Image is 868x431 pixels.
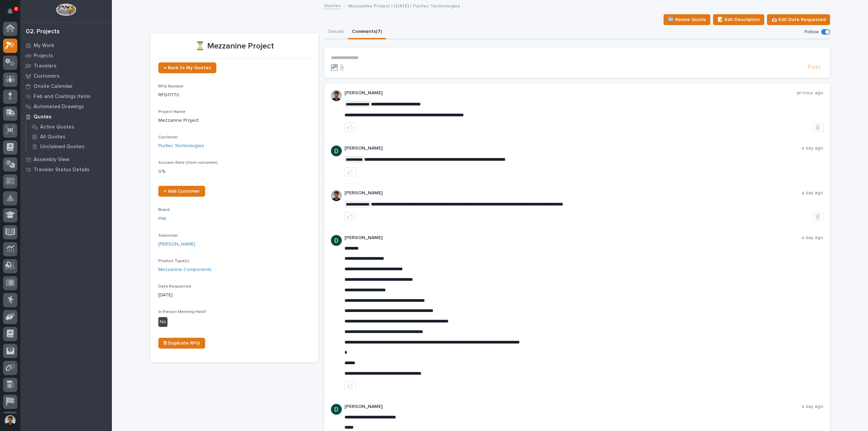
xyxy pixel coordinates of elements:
[40,124,74,130] p: Active Quotes
[3,413,17,428] button: users-avatar
[158,234,178,238] span: Salesman
[158,241,195,248] a: [PERSON_NAME]
[158,310,206,314] span: In-Person Meeting Held?
[34,63,57,69] p: Travelers
[34,53,53,59] p: Projects
[767,14,830,25] button: 📅 Edit Date Requested
[20,40,112,51] a: My Work
[158,215,166,222] a: PWI
[331,145,342,156] img: ACg8ocJgdhFn4UJomsYM_ouCmoNuTXbjHW0N3LU2ED0DpQ4pt1V6hA=s96-c
[20,91,112,101] a: Fab and Coatings Items
[158,266,212,273] a: Mezzanine Components
[802,235,823,241] p: a day ago
[8,8,17,19] div: Notifications6
[664,14,710,25] button: 🆕 Revise Quote
[158,142,204,150] a: Puritec Technologies
[158,62,216,73] a: ← Back to My Quotes
[34,94,91,100] p: Fab and Coatings Items
[20,61,112,71] a: Travelers
[15,6,17,11] p: 6
[668,16,706,24] span: 🆕 Revise Quote
[34,167,90,173] p: Traveler Status Details
[26,142,112,151] a: Unclaimed Quotes
[344,404,802,410] p: [PERSON_NAME]
[158,168,311,175] p: 0 %
[796,90,823,96] p: an hour ago
[34,157,69,163] p: Assembly View
[164,65,211,70] span: ← Back to My Quotes
[344,168,356,176] button: like this post
[802,145,823,151] p: a day ago
[34,114,52,120] p: Quotes
[40,134,65,140] p: All Quotes
[158,292,311,299] p: [DATE]
[344,212,356,221] button: like this post
[717,16,760,24] span: 📝 Edit Description
[20,154,112,164] a: Assembly View
[158,186,205,197] a: + Add Customer
[164,341,200,346] span: ⎘ Duplicate RFQ
[158,84,183,89] span: RFQ Number
[344,123,356,132] button: like this post
[20,51,112,61] a: Projects
[158,317,167,327] div: No
[26,132,112,141] a: All Quotes
[808,63,821,71] span: Post
[20,101,112,112] a: Automated Drawings
[331,190,342,201] img: AOh14Gjx62Rlbesu-yIIyH4c_jqdfkUZL5_Os84z4H1p=s96-c
[34,73,60,79] p: Customers
[158,41,311,51] p: ⏳ Mezzanine Project
[802,404,823,410] p: a day ago
[20,164,112,175] a: Traveler Status Details
[158,338,205,349] a: ⎘ Duplicate RFQ
[158,117,311,124] p: Mezzanine Project
[344,145,802,151] p: [PERSON_NAME]
[324,1,341,9] a: Quotes
[344,381,356,390] button: like this post
[20,81,112,91] a: Onsite Calendar
[331,235,342,246] img: ACg8ocJgdhFn4UJomsYM_ouCmoNuTXbjHW0N3LU2ED0DpQ4pt1V6hA=s96-c
[40,144,84,150] p: Unclaimed Quotes
[812,123,823,132] button: Delete post
[158,92,311,99] p: RFQ11770
[771,16,826,24] span: 📅 Edit Date Requested
[812,212,823,221] button: Delete post
[20,112,112,122] a: Quotes
[805,29,818,35] p: Follow
[3,4,17,18] button: Notifications
[158,135,178,139] span: Customer
[348,25,386,39] button: Comments (7)
[713,14,764,25] button: 📝 Edit Description
[158,285,191,289] span: Date Requested
[344,90,796,96] p: [PERSON_NAME]
[34,83,73,90] p: Onsite Calendar
[331,404,342,415] img: ACg8ocJgdhFn4UJomsYM_ouCmoNuTXbjHW0N3LU2ED0DpQ4pt1V6hA=s96-c
[324,25,348,39] button: Details
[34,104,84,110] p: Automated Drawings
[805,63,823,71] button: Post
[34,43,54,49] p: My Work
[164,189,200,194] span: + Add Customer
[348,2,460,9] p: Mezzanine Project | [DATE] | Puritec Technologies
[158,110,185,114] span: Project Name
[56,3,76,16] img: Workspace Logo
[20,71,112,81] a: Customers
[802,190,823,196] p: a day ago
[344,235,802,241] p: [PERSON_NAME]
[158,208,170,212] span: Brand
[26,28,60,36] div: 02. Projects
[158,161,218,165] span: Success Rate (from customer)
[158,259,189,263] span: Product Type(s)
[344,190,802,196] p: [PERSON_NAME]
[26,122,112,132] a: Active Quotes
[331,90,342,101] img: AOh14Gjx62Rlbesu-yIIyH4c_jqdfkUZL5_Os84z4H1p=s96-c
